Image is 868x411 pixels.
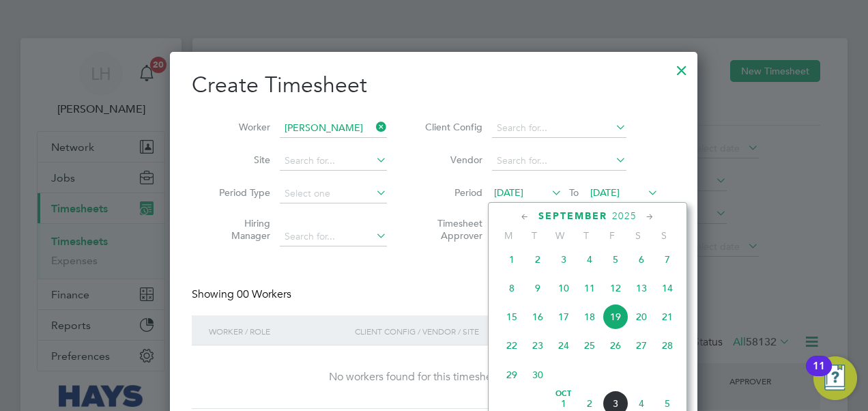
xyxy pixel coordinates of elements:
[209,217,270,242] label: Hiring Manager
[280,184,387,203] input: Select one
[492,119,626,138] input: Search for...
[237,287,291,301] span: 00 Workers
[494,186,523,199] span: [DATE]
[628,332,654,358] span: 27
[525,362,551,388] span: 30
[205,315,351,347] div: Worker / Role
[280,119,387,138] input: Search for...
[577,332,603,358] span: 25
[628,246,654,272] span: 6
[599,229,625,242] span: F
[628,304,654,330] span: 20
[499,246,525,272] span: 1
[192,71,676,100] h2: Create Timesheet
[499,275,525,301] span: 8
[551,275,577,301] span: 10
[538,210,607,222] span: September
[577,275,603,301] span: 11
[209,186,270,199] label: Period Type
[651,229,677,242] span: S
[351,315,570,347] div: Client Config / Vendor / Site
[421,121,482,133] label: Client Config
[654,304,680,330] span: 21
[209,121,270,133] label: Worker
[547,229,573,242] span: W
[280,227,387,246] input: Search for...
[551,246,577,272] span: 3
[492,152,626,171] input: Search for...
[577,304,603,330] span: 18
[521,229,547,242] span: T
[577,246,603,272] span: 4
[525,304,551,330] span: 16
[499,362,525,388] span: 29
[654,246,680,272] span: 7
[603,275,628,301] span: 12
[603,246,628,272] span: 5
[628,275,654,301] span: 13
[590,186,620,199] span: [DATE]
[813,356,857,400] button: Open Resource Center, 11 new notifications
[551,332,577,358] span: 24
[654,275,680,301] span: 14
[205,370,662,384] div: No workers found for this timesheet period.
[525,332,551,358] span: 23
[654,332,680,358] span: 28
[813,366,825,384] div: 11
[573,229,599,242] span: T
[209,154,270,166] label: Site
[421,217,482,242] label: Timesheet Approver
[551,304,577,330] span: 17
[612,210,637,222] span: 2025
[525,275,551,301] span: 9
[421,154,482,166] label: Vendor
[495,229,521,242] span: M
[603,332,628,358] span: 26
[551,391,577,397] span: Oct
[625,229,651,242] span: S
[499,332,525,358] span: 22
[603,304,628,330] span: 19
[192,287,294,302] div: Showing
[421,186,482,199] label: Period
[565,184,583,201] span: To
[280,152,387,171] input: Search for...
[499,304,525,330] span: 15
[525,246,551,272] span: 2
